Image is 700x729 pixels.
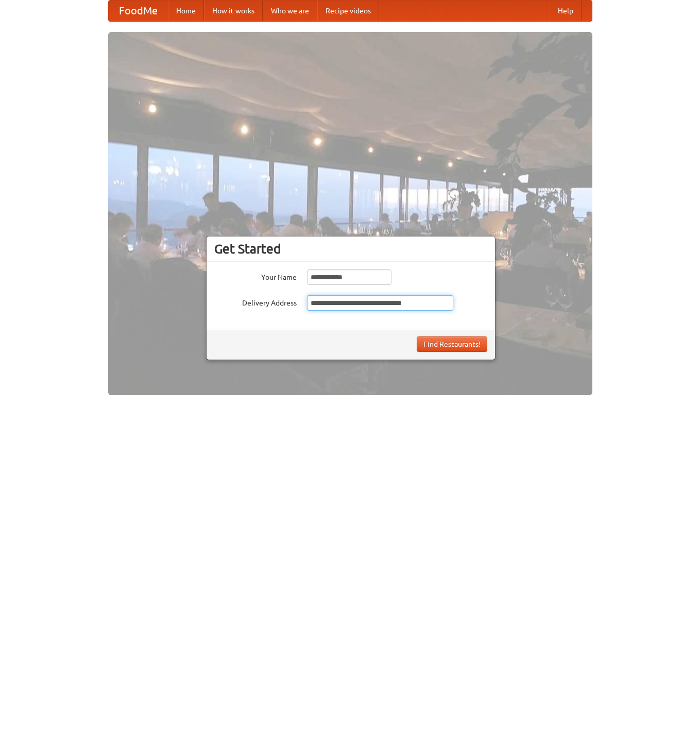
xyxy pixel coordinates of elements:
a: FoodMe [109,1,168,21]
label: Delivery Address [214,295,297,308]
h3: Get Started [214,241,487,257]
button: Find Restaurants! [417,336,487,352]
a: Home [168,1,204,21]
a: Who we are [263,1,317,21]
a: Help [550,1,582,21]
a: How it works [204,1,263,21]
a: Recipe videos [317,1,379,21]
label: Your Name [214,269,297,282]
